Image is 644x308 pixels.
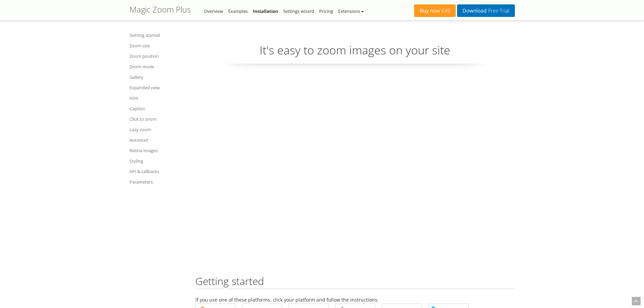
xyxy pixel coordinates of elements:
[129,63,187,71] a: Zoom mode
[129,84,187,92] a: Expanded view
[129,52,187,60] a: Zoom position
[129,167,187,175] a: API & callbacks
[129,5,191,14] h1: Magic Zoom Plus
[486,8,509,14] span: Free Trial
[195,276,515,289] h2: Getting started
[129,115,187,123] a: Click to zoom
[414,4,456,17] a: Buy now£49
[440,8,451,14] span: £49
[283,8,314,14] a: Settings wizard
[129,94,187,102] a: Hint
[228,8,248,14] a: Examples
[129,146,187,155] a: Retina images
[338,8,363,14] a: Extensions
[195,42,515,64] p: It's easy to zoom images on your site
[129,178,187,186] a: Parameters
[204,8,223,14] a: Overview
[129,125,187,134] a: Lazy zoom
[129,157,187,165] a: Styling
[129,73,187,81] a: Gallery
[129,42,187,50] a: Zoom size
[129,104,187,113] a: Caption
[253,8,278,14] a: Installation
[129,31,187,39] a: Getting started
[457,4,515,17] a: DownloadFree Trial
[319,8,333,14] a: Pricing
[129,136,187,144] a: Autostart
